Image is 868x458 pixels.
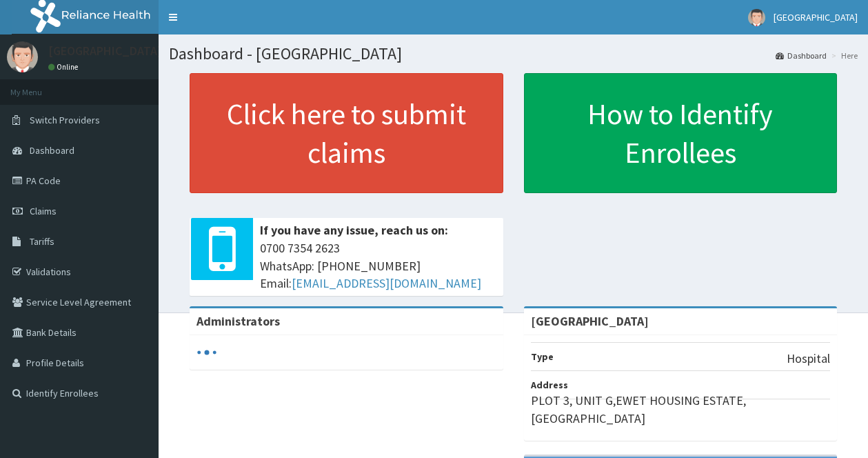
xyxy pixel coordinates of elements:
a: Click here to submit claims [190,73,503,193]
span: 0700 7354 2623 WhatsApp: [PHONE_NUMBER] Email: [260,239,496,292]
li: Here [828,50,858,61]
p: Hospital [787,350,830,368]
span: Claims [30,205,57,217]
span: Switch Providers [30,114,100,126]
strong: [GEOGRAPHIC_DATA] [531,313,649,329]
img: User Image [7,41,38,72]
img: User Image [748,9,765,26]
a: Dashboard [776,50,827,61]
svg: audio-loading [196,342,217,363]
span: Tariffs [30,235,54,248]
a: [EMAIL_ADDRESS][DOMAIN_NAME] [292,275,481,291]
p: PLOT 3, UNIT G,EWET HOUSING ESTATE, [GEOGRAPHIC_DATA] [531,392,831,427]
h1: Dashboard - [GEOGRAPHIC_DATA] [169,45,858,63]
b: Address [531,379,568,391]
span: Dashboard [30,144,74,157]
p: [GEOGRAPHIC_DATA] [48,45,162,57]
b: Type [531,350,554,363]
a: How to Identify Enrollees [524,73,838,193]
b: If you have any issue, reach us on: [260,222,448,238]
a: Online [48,62,81,72]
span: [GEOGRAPHIC_DATA] [774,11,858,23]
b: Administrators [196,313,280,329]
